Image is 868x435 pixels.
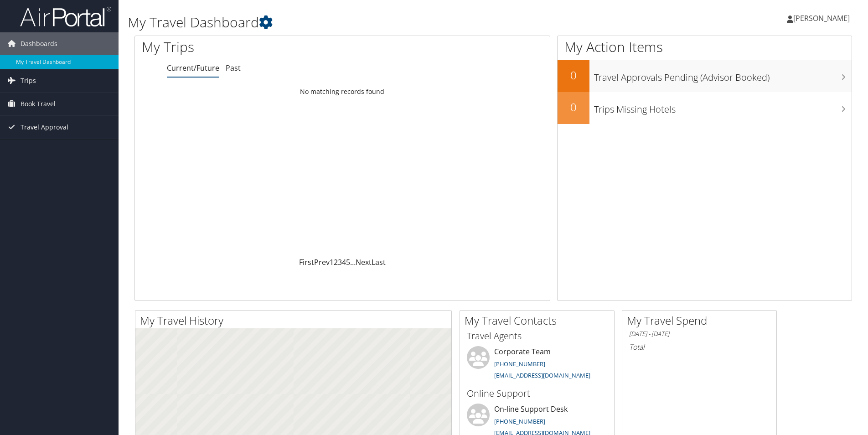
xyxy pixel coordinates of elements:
a: 4 [342,257,346,267]
a: 3 [338,257,342,267]
h3: Online Support [467,387,607,400]
a: [PHONE_NUMBER] [494,360,545,368]
h1: My Action Items [558,37,852,57]
h6: Total [629,342,770,352]
a: Prev [314,257,330,267]
span: Travel Approval [21,116,68,139]
a: [EMAIL_ADDRESS][DOMAIN_NAME] [494,371,590,379]
h1: My Travel Dashboard [128,13,615,32]
a: Next [356,257,372,267]
h2: My Travel Contacts [465,313,614,328]
a: Last [372,257,386,267]
h2: My Travel History [140,313,451,328]
h3: Trips Missing Hotels [594,98,852,116]
h1: My Trips [142,37,370,57]
a: 0Travel Approvals Pending (Advisor Booked) [558,60,852,92]
a: 0Trips Missing Hotels [558,92,852,124]
a: Past [226,63,241,73]
a: 1 [330,257,334,267]
h3: Travel Agents [467,330,607,342]
a: 5 [346,257,350,267]
h2: My Travel Spend [627,313,776,328]
a: First [299,257,314,267]
td: No matching records found [135,83,550,100]
h2: 0 [558,67,589,83]
span: Dashboards [21,32,57,55]
h3: Travel Approvals Pending (Advisor Booked) [594,67,852,84]
a: Current/Future [167,63,219,73]
span: Book Travel [21,93,56,115]
a: [PERSON_NAME] [787,5,859,32]
span: [PERSON_NAME] [793,13,850,23]
li: Corporate Team [462,346,612,383]
h6: [DATE] - [DATE] [629,330,770,338]
span: … [350,257,356,267]
a: [PHONE_NUMBER] [494,417,545,425]
span: Trips [21,69,36,92]
a: 2 [334,257,338,267]
img: airportal-logo.png [20,6,111,27]
h2: 0 [558,99,589,115]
